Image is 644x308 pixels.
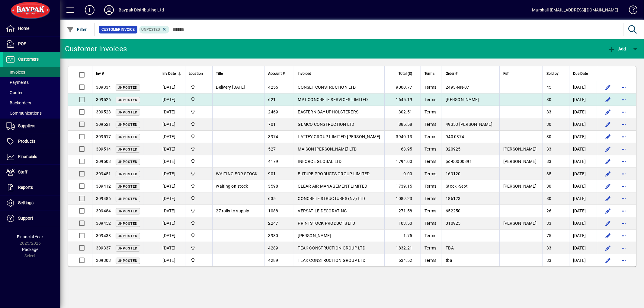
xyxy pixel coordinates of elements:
[159,94,185,106] td: [DATE]
[446,97,479,102] span: [PERSON_NAME]
[3,195,60,211] a: Settings
[159,230,185,242] td: [DATE]
[603,82,613,92] button: Edit
[159,192,185,205] td: [DATE]
[118,148,138,151] span: Unposted
[298,233,331,238] span: [PERSON_NAME]
[546,233,552,238] span: 75
[446,70,457,77] span: Order #
[268,233,278,238] span: 3980
[6,80,29,85] span: Payments
[298,159,342,164] span: INFORCE GLOBAL LTD
[619,243,629,253] button: More options
[189,183,209,189] span: Baypak - Onekawa
[384,168,421,180] td: 0.00
[603,231,613,240] button: Edit
[603,243,613,253] button: Edit
[159,81,185,94] td: [DATE]
[425,85,436,90] span: Terms
[603,256,613,265] button: Edit
[216,208,249,213] span: 27 rolls to supply
[189,109,209,115] span: Baypak - Onekawa
[384,230,421,242] td: 1.75
[142,27,160,32] span: Unposted
[603,95,613,104] button: Edit
[546,85,552,90] span: 45
[159,131,185,143] td: [DATE]
[216,171,258,176] span: WAITING FOR STOCK
[118,135,138,139] span: Unposted
[569,131,597,143] td: [DATE]
[189,133,209,140] span: Baypak - Onekawa
[573,70,588,77] span: Due Date
[619,218,629,228] button: More options
[118,110,138,114] span: Unposted
[268,258,278,263] span: 4289
[619,169,629,179] button: More options
[298,110,358,114] span: EASTERN BAY UPHOLSTERERS
[189,170,209,177] span: Baypak - Onekawa
[6,100,31,105] span: Backorders
[569,205,597,217] td: [DATE]
[298,196,365,201] span: CONCRETE STRUCTURES (NZ) LTD
[216,184,248,189] span: waiting on stock
[503,221,537,226] span: [PERSON_NAME]
[189,195,209,202] span: Baypak - Onekawa
[96,134,111,139] span: 309517
[503,184,537,189] span: [PERSON_NAME]
[159,254,185,266] td: [DATE]
[384,81,421,94] td: 9000.77
[546,221,552,226] span: 33
[96,70,104,77] span: Inv #
[573,70,593,77] div: Due Date
[569,217,597,230] td: [DATE]
[268,85,278,90] span: 4255
[298,208,347,213] span: VERSATILE DECORATING
[118,197,138,201] span: Unposted
[546,159,552,164] span: 33
[18,57,39,62] span: Customers
[268,122,276,127] span: 701
[603,119,613,129] button: Edit
[619,231,629,240] button: More options
[3,165,60,180] a: Staff
[603,144,613,154] button: Edit
[603,218,613,228] button: Edit
[569,230,597,242] td: [DATE]
[96,208,111,213] span: 309484
[446,208,461,213] span: 652250
[96,246,111,250] span: 309337
[298,97,368,102] span: MPT CONCRETE SERVICES LIMITED
[546,171,552,176] span: 35
[268,171,276,176] span: 901
[446,147,461,151] span: 020925
[298,221,355,226] span: PRINTSTOCK PRODUCTS LTD
[603,157,613,166] button: Edit
[298,258,365,263] span: TEAK CONSTRUCTION GROUP LTD
[425,233,436,238] span: Terms
[96,233,111,238] span: 309438
[118,234,138,238] span: Unposted
[425,221,436,226] span: Terms
[96,110,111,114] span: 309523
[96,196,111,201] span: 309486
[6,111,42,116] span: Communications
[298,184,367,189] span: CLEAR AIR MANAGEMENT LIMITED
[159,180,185,192] td: [DATE]
[384,180,421,192] td: 1739.15
[268,70,285,77] span: Account #
[6,90,23,95] span: Quotes
[298,246,365,250] span: TEAK CONSTRUCTION GROUP LTD
[619,157,629,166] button: More options
[96,97,111,102] span: 309526
[384,205,421,217] td: 271.58
[619,107,629,117] button: More options
[118,222,138,226] span: Unposted
[569,155,597,168] td: [DATE]
[268,184,278,189] span: 3598
[268,97,276,102] span: 621
[18,139,35,144] span: Products
[96,221,111,226] span: 309452
[425,147,436,151] span: Terms
[425,159,436,164] span: Terms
